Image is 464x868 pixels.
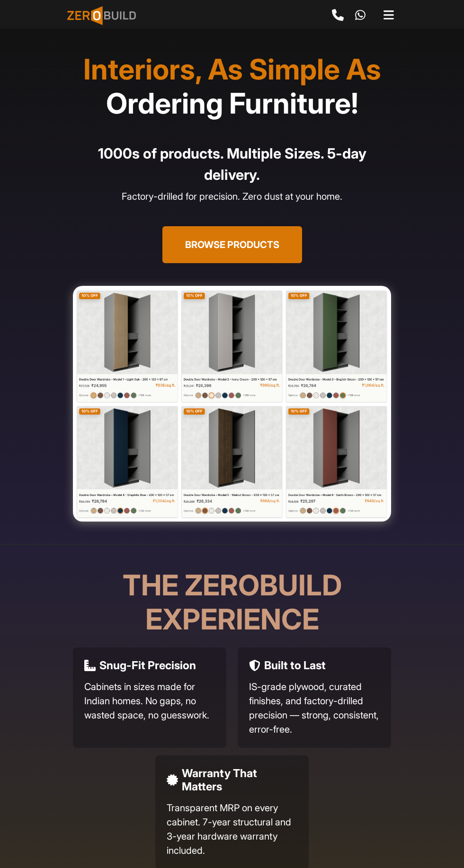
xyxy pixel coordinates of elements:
button: Browse Products [162,226,302,263]
h5: Snug-Fit Precision [99,659,196,672]
img: ZeroBuild logo [67,6,136,25]
h1: Interiors, As Simple As [73,52,391,120]
h5: Built to Last [264,659,326,672]
p: Cabinets in sizes made for Indian homes. No gaps, no wasted space, no guesswork. [84,680,215,722]
h4: 1000s of products. Multiple Sizes. 5-day delivery. [73,143,391,186]
h5: Warranty That Matters [182,767,297,793]
span: The ZeroBuild Experience [123,568,342,636]
span: Ordering Furniture! [106,86,358,120]
p: IS-grade plywood, curated finishes, and factory-drilled precision — strong, consistent, error-free. [249,680,380,736]
p: Factory-drilled for precision. Zero dust at your home. [73,189,391,204]
img: Hero [73,286,391,522]
p: Transparent MRP on every cabinet. 7-year structural and 3-year hardware warranty included. [167,801,297,858]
